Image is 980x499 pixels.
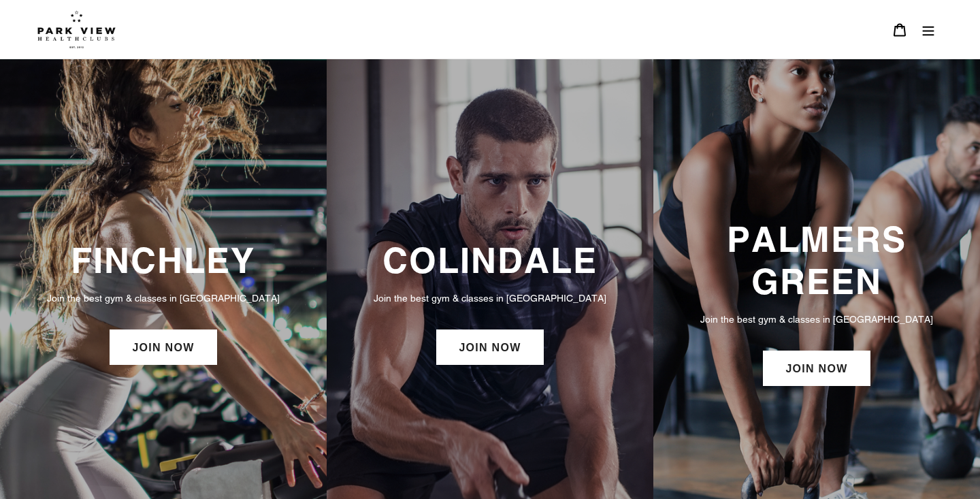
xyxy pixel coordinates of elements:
a: JOIN NOW: Finchley Membership [110,329,216,365]
a: JOIN NOW: Palmers Green Membership [763,351,870,386]
a: JOIN NOW: Colindale Membership [436,329,543,365]
p: Join the best gym & classes in [GEOGRAPHIC_DATA] [340,291,640,306]
h3: PALMERS GREEN [667,219,966,302]
button: Menu [914,15,943,44]
h3: COLINDALE [340,240,640,281]
img: Park view health clubs is a gym near you. [37,10,116,48]
p: Join the best gym & classes in [GEOGRAPHIC_DATA] [667,312,966,327]
h3: FINCHLEY [14,240,313,281]
p: Join the best gym & classes in [GEOGRAPHIC_DATA] [14,291,313,306]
